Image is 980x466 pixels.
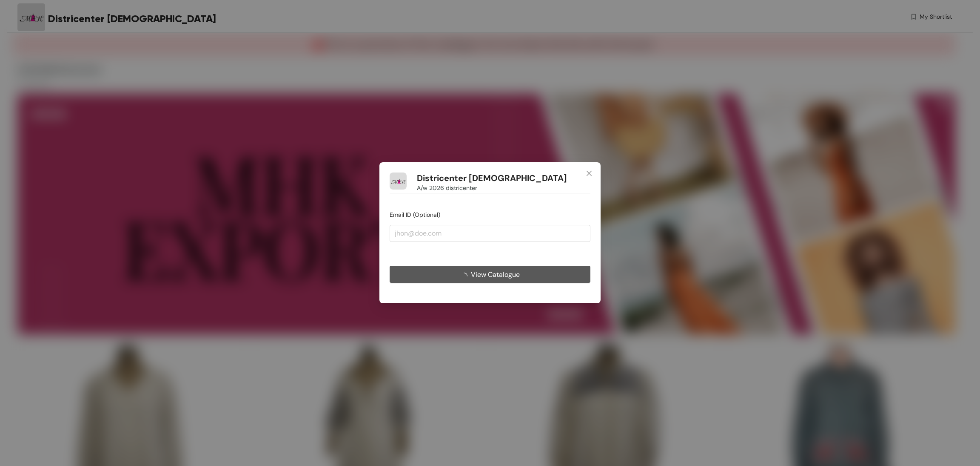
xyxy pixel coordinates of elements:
button: View Catalogue [390,266,590,283]
span: Email ID (Optional) [390,211,440,219]
span: close [586,170,593,177]
h1: Districenter [DEMOGRAPHIC_DATA] [417,173,567,184]
input: jhon@doe.com [390,225,590,242]
img: Buyer Portal [390,173,407,190]
span: View Catalogue [471,269,520,280]
span: loading [461,273,471,279]
span: A/w 2026 districenter [417,184,477,193]
button: Close [578,162,601,185]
